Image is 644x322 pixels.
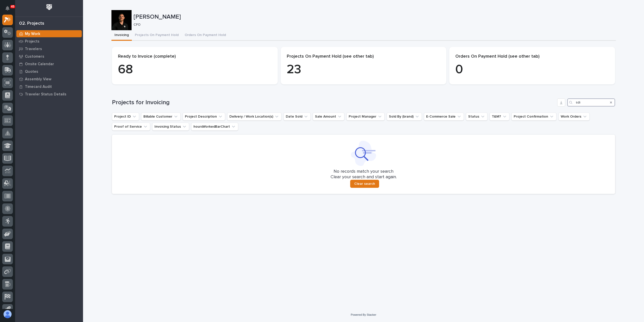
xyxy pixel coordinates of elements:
[558,113,590,121] button: Work Orders
[19,21,44,26] div: 02. Projects
[25,62,54,66] p: Onsite Calendar
[331,174,397,180] p: Clear your search and start again.
[455,54,609,59] p: Orders On Payment Hold (see other tab)
[25,32,40,36] p: My Work
[6,6,13,14] div: Notifications45
[15,53,83,60] a: Customers
[191,123,238,131] button: hoursWorkedBarChart
[15,68,83,75] a: Quotes
[424,113,464,121] button: E-Commerce Sale
[25,85,52,89] p: Timecard Audit
[25,54,44,59] p: Customers
[111,30,132,41] button: Invoicing
[346,113,385,121] button: Project Manager
[11,5,14,8] p: 45
[350,180,379,188] button: Clear search
[15,38,83,45] a: Projects
[15,45,83,53] a: Travelers
[466,113,488,121] button: Status
[15,60,83,68] a: Onsite Calendar
[118,54,272,59] p: Ready to Invoice (complete)
[15,90,83,98] a: Traveler Status Details
[15,30,83,38] a: My Work
[134,13,614,21] p: [PERSON_NAME]
[25,39,39,44] p: Projects
[15,83,83,90] a: Timecard Audit
[182,30,229,41] button: Orders On Payment Hold
[511,113,556,121] button: Project Confirmation
[284,113,311,121] button: Date Sold
[313,113,344,121] button: Sale Amount
[45,3,54,12] img: Workspace Logo
[112,99,555,106] h1: Projects for Invoicing
[354,182,375,186] span: Clear search
[287,54,440,59] p: Projects On Payment Hold (see other tab)
[227,113,281,121] button: Delivery / Work Location(s)
[25,77,51,82] p: Assembly View
[387,113,422,121] button: Sold By (brand)
[455,62,609,77] p: 0
[152,123,189,131] button: Invoicing Status
[25,69,38,74] p: Quotes
[118,62,272,77] p: 68
[118,169,609,174] p: No records match your search
[134,23,612,27] p: CFO
[15,75,83,83] a: Assembly View
[490,113,509,121] button: T&M?
[141,113,181,121] button: Billable Customer
[25,47,42,51] p: Travelers
[112,113,139,121] button: Project ID
[567,98,615,106] input: Search
[2,3,13,14] button: Notifications
[132,30,182,41] button: Projects On Payment Hold
[112,123,150,131] button: Proof of Service
[351,313,376,316] a: Powered By Stacker
[287,62,440,77] p: 23
[2,309,13,319] button: users-avatar
[25,92,66,97] p: Traveler Status Details
[183,113,225,121] button: Project Description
